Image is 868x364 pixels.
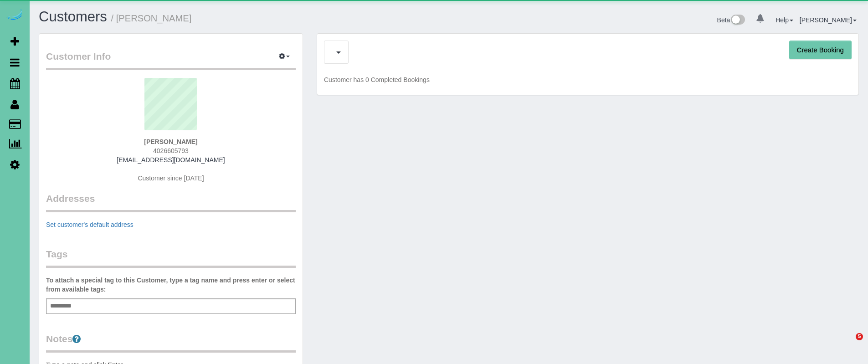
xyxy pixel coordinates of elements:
[39,9,107,25] a: Customers
[776,16,793,24] a: Help
[153,147,189,154] span: 4026605793
[46,221,134,228] a: Set customer's default address
[117,156,225,164] a: [EMAIL_ADDRESS][DOMAIN_NAME]
[717,16,745,24] a: Beta
[138,174,204,182] span: Customer since [DATE]
[111,13,192,23] small: / [PERSON_NAME]
[46,50,296,70] legend: Customer Info
[789,41,852,60] button: Create Booking
[46,332,296,353] legend: Notes
[5,9,24,22] img: Automaid Logo
[837,333,859,355] iframe: Intercom live chat
[856,333,863,340] span: 5
[46,276,296,294] label: To attach a special tag to this Customer, type a tag name and press enter or select from availabl...
[46,247,296,268] legend: Tags
[144,138,197,145] strong: [PERSON_NAME]
[800,16,857,24] a: [PERSON_NAME]
[730,15,745,26] img: New interface
[324,75,852,84] p: Customer has 0 Completed Bookings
